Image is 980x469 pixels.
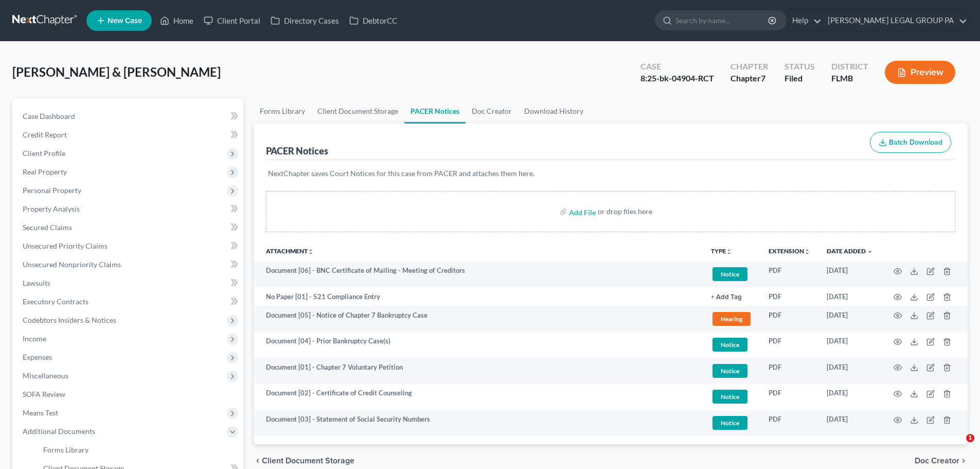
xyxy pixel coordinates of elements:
[966,434,974,442] span: 1
[254,261,703,287] td: Document [06] - BNC Certificate of Mailing - Meeting of Creditors
[870,132,951,153] button: Batch Download
[254,457,354,465] button: chevron_left Client Document Storage
[254,384,703,410] td: Document [02] - Certificate of Credit Counseling
[711,294,742,301] button: + Add Tag
[760,287,818,306] td: PDF
[760,384,818,410] td: PDF
[311,99,404,124] a: Client Document Storage
[761,73,765,83] span: 7
[518,99,590,124] a: Download History
[712,390,747,404] span: Notice
[43,445,88,454] span: Forms Library
[785,73,815,84] div: Filed
[308,249,314,255] i: unfold_more
[885,61,955,84] button: Preview
[23,112,75,120] span: Case Dashboard
[598,206,652,217] div: or drop files here
[35,441,243,459] a: Forms Library
[23,316,116,324] span: Codebtors Insiders & Notices
[711,362,752,379] a: Notice
[712,416,747,430] span: Notice
[23,427,95,436] span: Additional Documents
[760,358,818,384] td: PDF
[712,267,747,281] span: Notice
[640,61,714,73] div: Case
[404,99,466,124] a: PACER Notices
[712,364,747,378] span: Notice
[266,145,328,157] div: PACER Notices
[266,247,314,255] a: Attachmentunfold_more
[787,11,822,30] a: Help
[23,353,52,361] span: Expenses
[14,385,243,404] a: SOFA Review
[262,457,354,465] span: Client Document Storage
[818,332,881,358] td: [DATE]
[265,11,344,30] a: Directory Cases
[711,336,752,353] a: Notice
[254,332,703,358] td: Document [04] - Prior Bankruptcy Case(s)
[730,73,768,84] div: Chapter
[23,223,72,232] span: Secured Claims
[823,11,967,30] a: [PERSON_NAME] LEGAL GROUP PA
[711,266,752,283] a: Notice
[959,457,968,465] i: chevron_right
[760,410,818,436] td: PDF
[254,287,703,306] td: No Paper [01] - 521 Compliance Entry
[889,138,942,147] span: Batch Download
[254,457,262,465] i: chevron_left
[12,64,221,79] span: [PERSON_NAME] & [PERSON_NAME]
[466,99,518,124] a: Doc Creator
[915,457,959,465] span: Doc Creator
[14,274,243,292] a: Lawsuits
[23,204,80,213] span: Property Analysis
[760,332,818,358] td: PDF
[640,73,714,84] div: 8:25-bk-04904-RCT
[818,410,881,436] td: [DATE]
[155,11,199,30] a: Home
[711,388,752,405] a: Notice
[726,249,732,255] i: unfold_more
[785,61,815,73] div: Status
[769,247,810,255] a: Extensionunfold_more
[711,292,752,302] a: + Add Tag
[14,218,243,237] a: Secured Claims
[827,247,873,255] a: Date Added expand_more
[818,358,881,384] td: [DATE]
[711,310,752,327] a: Hearing
[14,200,243,218] a: Property Analysis
[23,408,58,417] span: Means Test
[712,312,751,326] span: Hearing
[818,384,881,410] td: [DATE]
[818,287,881,306] td: [DATE]
[254,306,703,332] td: Document [05] - Notice of Chapter 7 Bankruptcy Case
[730,61,768,73] div: Chapter
[23,260,121,269] span: Unsecured Nonpriority Claims
[23,241,108,250] span: Unsecured Priority Claims
[804,249,810,255] i: unfold_more
[23,390,65,398] span: SOFA Review
[199,11,265,30] a: Client Portal
[945,434,970,459] iframe: Intercom live chat
[675,11,770,30] input: Search by name...
[14,255,243,274] a: Unsecured Nonpriority Claims
[344,11,402,30] a: DebtorCC
[711,414,752,431] a: Notice
[760,261,818,287] td: PDF
[23,279,50,287] span: Lawsuits
[23,297,88,306] span: Executory Contracts
[254,99,311,124] a: Forms Library
[818,306,881,332] td: [DATE]
[108,17,142,25] span: New Case
[14,237,243,255] a: Unsecured Priority Claims
[23,334,46,343] span: Income
[867,249,873,255] i: expand_more
[23,167,67,176] span: Real Property
[254,358,703,384] td: Document [01] - Chapter 7 Voluntary Petition
[915,457,968,465] button: Doc Creator chevron_right
[23,130,67,139] span: Credit Report
[712,338,747,352] span: Notice
[254,410,703,436] td: Document [03] - Statement of Social Security Numbers
[760,306,818,332] td: PDF
[23,186,81,195] span: Personal Property
[14,292,243,311] a: Executory Contracts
